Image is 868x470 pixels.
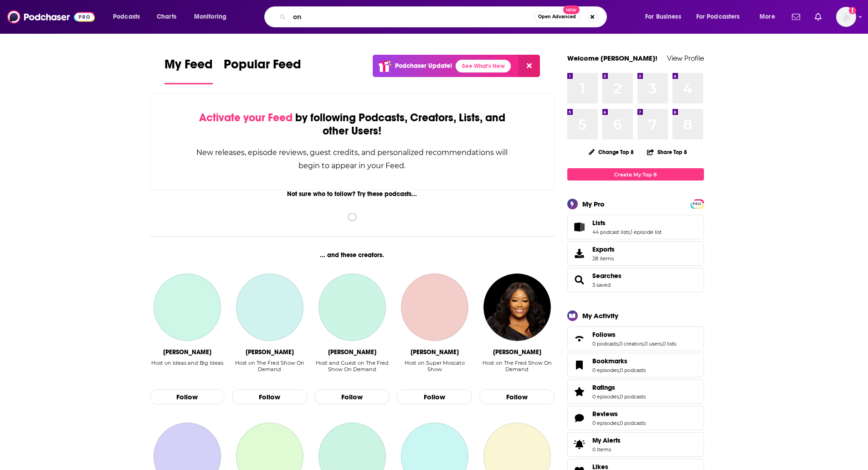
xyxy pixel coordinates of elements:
div: Host and Guest on The Fred Show On Demand [314,360,390,372]
a: Charts [151,10,182,24]
a: My Alerts [567,432,704,457]
span: Exports [592,245,615,253]
a: Lists [592,219,662,227]
a: 1 episode list [631,229,662,235]
a: Follows [570,332,589,345]
span: Reviews [567,406,704,430]
span: Bookmarks [592,357,627,365]
span: 28 items [592,255,615,262]
a: Popular Feed [224,57,301,84]
span: Activate your Feed [199,111,293,124]
button: Follow [314,389,390,405]
span: My Alerts [592,436,621,444]
span: Ratings [567,379,704,404]
div: My Pro [582,200,605,208]
span: My Feed [164,57,213,77]
span: Follows [592,331,616,339]
span: , [619,393,620,400]
span: 0 items [592,446,621,453]
span: , [643,341,644,347]
a: 0 creators [619,341,643,347]
a: View Profile [667,54,704,62]
div: KeKe Hampton [493,348,541,356]
a: Vincent Moscato [401,274,468,341]
span: Logged in as ereardon [836,7,856,27]
img: KeKe Hampton [483,274,551,341]
span: , [630,229,631,235]
a: Ratings [570,385,589,398]
p: Podchaser Update! [395,62,452,70]
a: 44 podcast lists [592,229,630,235]
div: Host on The Fred Show On Demand [479,360,555,372]
a: 0 episodes [592,367,619,373]
a: My Feed [164,57,213,84]
a: Follows [592,331,676,339]
div: Host on Super Moscato Show [397,360,472,372]
span: For Podcasters [696,10,740,23]
span: More [760,10,775,23]
a: Jason Brown [236,274,303,341]
a: Lists [570,221,589,233]
a: Bookmarks [570,359,589,372]
div: Host on Ideas and Big Ideas [151,360,223,366]
span: Searches [567,268,704,292]
span: My Alerts [570,438,589,451]
button: open menu [107,10,152,24]
span: Follows [567,326,704,351]
button: open menu [188,10,238,24]
div: Tanner Adell [328,348,376,356]
div: Search podcasts, credits, & more... [273,6,616,27]
a: 0 podcasts [620,393,646,400]
span: Popular Feed [224,57,301,77]
div: by following Podcasts, Creators, Lists, and other Users! [196,111,509,138]
div: Host on The Fred Show On Demand [479,360,555,379]
a: Ratings [592,383,646,392]
a: Reviews [570,412,589,424]
span: Bookmarks [567,353,704,377]
button: open menu [690,10,753,24]
a: 0 episodes [592,420,619,426]
a: 0 episodes [592,393,619,400]
span: Monitoring [194,10,226,23]
a: Searches [570,274,589,286]
button: Follow [479,389,555,405]
span: Ratings [592,383,615,392]
div: New releases, episode reviews, guest credits, and personalized recommendations will begin to appe... [196,146,509,172]
div: ... and these creators. [150,251,555,259]
a: Searches [592,272,621,280]
button: Follow [232,389,307,405]
a: Create My Top 8 [567,168,704,181]
span: For Business [645,10,681,23]
button: open menu [753,10,786,24]
span: , [618,341,619,347]
a: 0 lists [663,341,676,347]
a: 0 podcasts [620,420,646,426]
button: Follow [150,389,225,405]
a: Nahlah Ayed [154,274,221,341]
svg: Add a profile image [849,7,856,14]
button: Follow [397,389,472,405]
div: Host on Super Moscato Show [397,360,472,379]
span: , [662,341,663,347]
a: 0 users [644,341,662,347]
div: Host on The Fred Show On Demand [232,360,307,379]
a: Welcome [PERSON_NAME]! [567,54,657,62]
span: , [619,367,620,373]
div: My Activity [582,311,618,320]
div: Host and Guest on The Fred Show On Demand [314,360,390,379]
input: Search podcasts, credits, & more... [289,10,534,24]
span: Open Advanced [538,15,576,19]
div: Jason Brown [246,348,294,356]
span: PRO [692,201,703,207]
button: Change Top 8 [583,146,640,158]
span: Reviews [592,410,618,418]
a: Show notifications dropdown [811,9,825,25]
span: New [563,5,580,14]
img: User Profile [836,7,856,27]
span: Exports [570,247,589,260]
a: Reviews [592,410,646,418]
div: Host on The Fred Show On Demand [232,360,307,372]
